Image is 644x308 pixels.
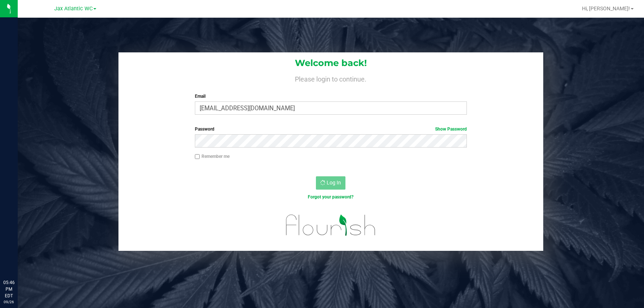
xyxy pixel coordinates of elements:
span: Hi, [PERSON_NAME]! [582,6,630,11]
h4: Please login to continue. [118,74,543,83]
img: flourish_logo.svg [278,208,384,242]
label: Remember me [195,153,230,160]
p: 05:46 PM EDT [3,279,14,299]
span: Jax Atlantic WC [54,6,93,12]
h1: Welcome back! [118,58,543,68]
p: 09/26 [3,299,14,305]
button: Log In [316,176,345,190]
span: Log In [327,180,341,186]
a: Forgot your password? [308,194,354,200]
span: Password [195,127,214,132]
input: Remember me [195,154,200,159]
a: Show Password [435,127,467,132]
label: Email [195,93,467,100]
